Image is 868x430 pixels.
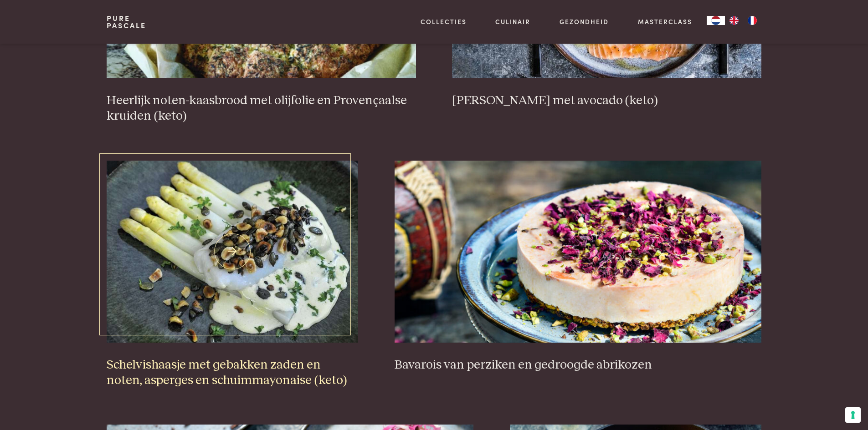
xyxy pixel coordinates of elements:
[707,16,725,25] a: NL
[395,161,761,343] img: Bavarois van perziken en gedroogde abrikozen
[707,16,725,25] div: Language
[107,93,416,124] h3: Heerlijk noten-kaasbrood met olijfolie en Provençaalse kruiden (keto)
[107,15,146,29] a: PurePascale
[107,161,358,343] img: Schelvishaasje met gebakken zaden en noten, asperges en schuimmayonaise (keto)
[743,16,761,25] a: FR
[452,93,761,109] h3: [PERSON_NAME] met avocado (keto)
[107,357,358,389] h3: Schelvishaasje met gebakken zaden en noten, asperges en schuimmayonaise (keto)
[495,17,530,26] a: Culinair
[395,161,761,373] a: Bavarois van perziken en gedroogde abrikozen Bavarois van perziken en gedroogde abrikozen
[107,161,358,389] a: Schelvishaasje met gebakken zaden en noten, asperges en schuimmayonaise (keto) Schelvishaasje met...
[845,407,861,423] button: Uw voorkeuren voor toestemming voor trackingtechnologieën
[421,17,467,26] a: Collecties
[560,17,609,26] a: Gezondheid
[725,16,761,25] ul: Language list
[638,17,692,26] a: Masterclass
[707,16,761,25] aside: Language selected: Nederlands
[395,357,761,373] h3: Bavarois van perziken en gedroogde abrikozen
[725,16,743,25] a: EN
